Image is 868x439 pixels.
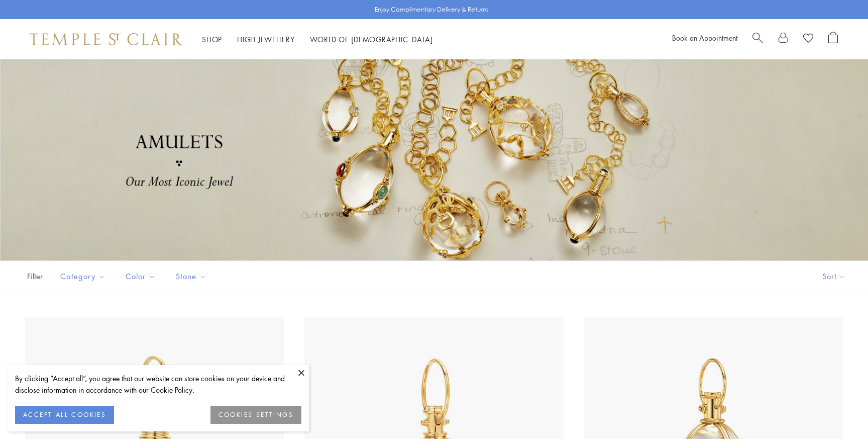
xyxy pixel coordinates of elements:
[375,5,489,15] p: Enjoy Complimentary Delivery & Returns
[30,33,182,45] img: Temple St. Clair
[118,265,163,288] button: Color
[121,270,163,283] span: Color
[202,34,222,44] a: ShopShop
[672,33,737,43] a: Book an Appointment
[202,33,433,46] nav: Main navigation
[210,406,301,424] button: COOKIES SETTINGS
[53,265,113,288] button: Category
[803,32,813,47] a: View Wishlist
[55,270,113,283] span: Category
[800,261,868,292] button: Show sort by
[15,373,301,396] div: By clicking “Accept all”, you agree that our website can store cookies on your device and disclos...
[752,32,763,47] a: Search
[171,270,214,283] span: Stone
[310,34,433,44] a: World of [DEMOGRAPHIC_DATA]World of [DEMOGRAPHIC_DATA]
[15,406,114,424] button: ACCEPT ALL COOKIES
[828,32,838,47] a: Open Shopping Bag
[237,34,295,44] a: High JewelleryHigh Jewellery
[168,265,214,288] button: Stone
